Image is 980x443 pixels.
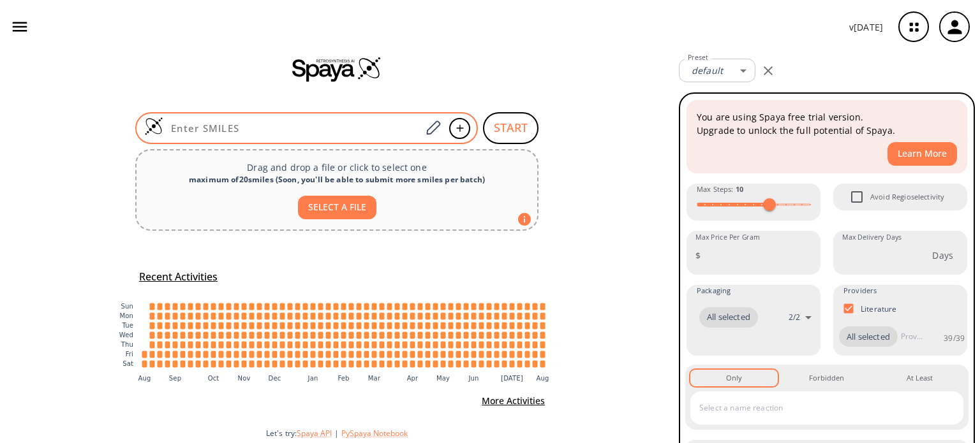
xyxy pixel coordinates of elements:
button: START [483,112,538,144]
div: Let's try: [266,428,669,439]
p: Literature [861,303,897,314]
button: PySpaya Notebook [341,428,408,439]
em: default [692,64,723,76]
div: Forbidden [809,372,844,384]
text: May [436,375,450,382]
text: Jan [308,375,318,382]
text: Wed [119,331,133,338]
text: Nov [238,375,251,382]
h5: Recent Activities [139,270,218,284]
p: $ [695,249,701,262]
span: Avoid Regioselectivity [843,184,870,210]
span: All selected [699,311,758,324]
label: Max Delivery Days [842,233,902,242]
div: maximum of 20 smiles ( Soon, you'll be able to submit more smiles per batch ) [147,174,527,185]
label: Preset [688,53,708,62]
text: Sep [169,375,181,382]
span: Max Steps : [697,184,743,195]
text: Fri [126,351,133,358]
button: Learn More [887,142,957,166]
label: Max Price Per Gram [695,233,760,242]
button: Only [690,370,778,386]
g: x-axis tick label [138,375,549,382]
button: At Least [876,370,963,386]
g: y-axis tick label [119,303,133,367]
text: Dec [269,375,281,382]
input: Select a name reaction [696,398,939,418]
g: cell [142,303,546,367]
text: Tue [121,322,133,329]
text: Mon [119,312,133,319]
text: Apr [407,375,419,382]
span: Avoid Regioselectivity [870,191,944,203]
text: Sun [121,303,133,310]
text: Mar [368,375,381,382]
strong: 10 [736,184,743,194]
img: Logo Spaya [144,117,163,136]
button: More Activities [477,389,550,413]
p: 2 / 2 [789,312,800,323]
div: Only [726,372,742,384]
text: [DATE] [501,375,523,382]
input: Provider name [898,326,926,347]
text: Feb [338,375,349,382]
button: Recent Activities [134,266,223,287]
button: SELECT A FILE [298,196,376,219]
button: Forbidden [783,370,870,386]
span: Providers [843,285,877,296]
text: Aug [138,375,151,382]
button: Spaya API [297,428,332,439]
span: All selected [839,331,898,344]
text: Sat [122,360,133,367]
p: v [DATE] [849,20,883,34]
p: You are using Spaya free trial version. Upgrade to unlock the full potential of Spaya. [697,110,957,137]
p: Days [932,249,953,262]
input: Enter SMILES [163,122,421,134]
p: 39 / 39 [944,333,965,344]
span: Packaging [697,285,731,296]
text: Thu [121,341,133,348]
img: Spaya logo [292,56,382,82]
text: Jun [468,375,479,382]
span: | [332,428,341,439]
div: At Least [907,372,933,384]
text: Oct [208,375,219,382]
text: Aug [537,375,549,382]
p: Drag and drop a file or click to select one [147,161,527,174]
